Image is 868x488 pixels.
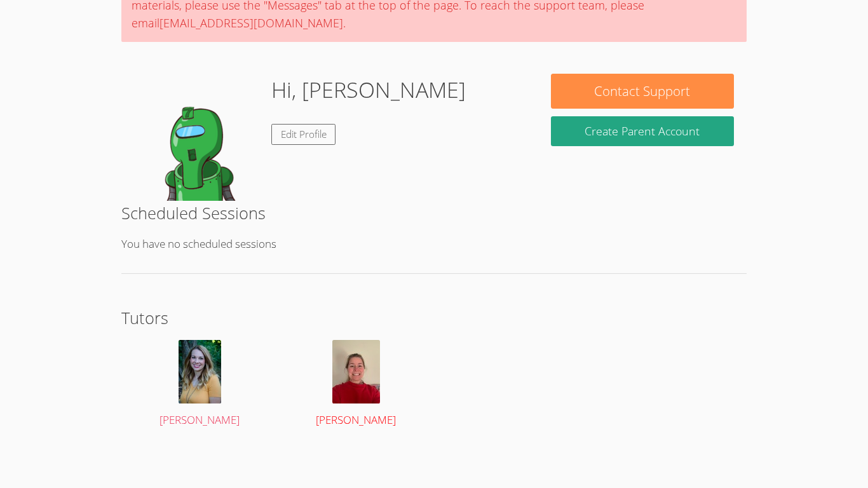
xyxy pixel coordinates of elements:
a: Edit Profile [271,124,336,145]
img: default.png [134,74,261,201]
h1: Hi, [PERSON_NAME] [271,74,466,106]
span: [PERSON_NAME] [159,412,240,427]
h2: Tutors [121,306,747,330]
a: [PERSON_NAME] [134,340,266,430]
img: avatar.png [332,340,380,403]
button: Create Parent Account [551,116,734,146]
img: avatar.png [179,340,221,403]
button: Contact Support [551,74,734,109]
p: You have no scheduled sessions [121,235,747,254]
h2: Scheduled Sessions [121,201,747,225]
a: [PERSON_NAME] [290,340,422,430]
span: [PERSON_NAME] [316,412,396,427]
